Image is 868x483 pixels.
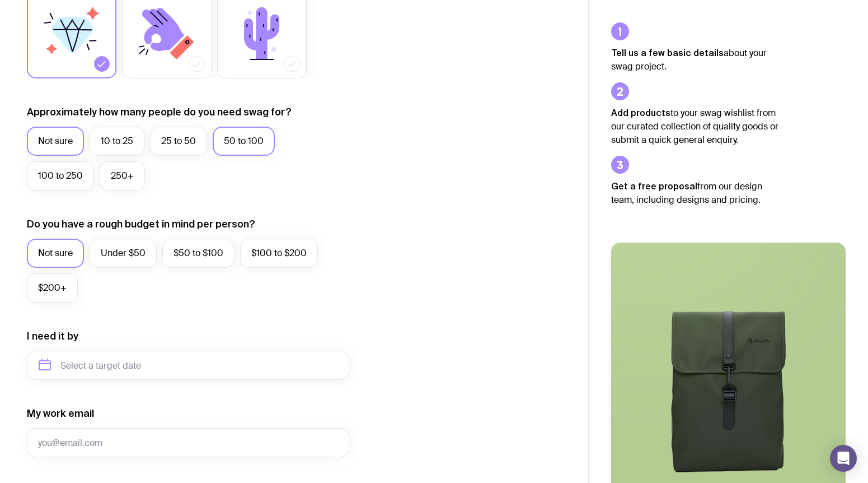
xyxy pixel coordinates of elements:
input: Select a target date [27,351,349,380]
label: My work email [27,407,94,420]
label: Under $50 [90,239,157,268]
label: $50 to $100 [162,239,234,268]
label: Do you have a rough budget in mind per person? [27,217,255,231]
p: from our design team, including designs and pricing. [611,179,779,207]
label: I need it by [27,329,78,343]
label: $100 to $200 [240,239,318,268]
label: 25 to 50 [150,127,207,156]
div: Open Intercom Messenger [830,445,857,472]
label: 50 to 100 [213,127,275,156]
label: 250+ [100,161,145,191]
input: you@email.com [27,428,349,457]
label: 10 to 25 [90,127,144,156]
label: Not sure [27,127,84,156]
label: Not sure [27,239,84,268]
label: $200+ [27,273,78,303]
strong: Add products [611,108,670,118]
p: to your swag wishlist from our curated collection of quality goods or submit a quick general enqu... [611,106,779,147]
label: Approximately how many people do you need swag for? [27,105,292,119]
label: 100 to 250 [27,161,94,191]
strong: Get a free proposal [611,181,697,191]
p: about your swag project. [611,46,779,73]
strong: Tell us a few basic details [611,48,724,58]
